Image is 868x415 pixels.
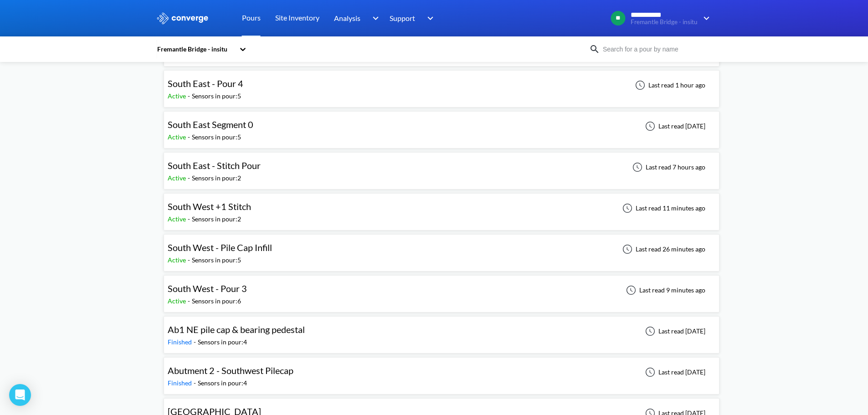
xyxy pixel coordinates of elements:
[390,12,415,24] span: Support
[192,173,241,183] div: Sensors in pour: 2
[168,160,261,171] span: South East - Stitch Pour
[188,133,192,141] span: -
[168,365,293,376] span: Abutment 2 - Southwest Pilecap
[164,204,719,211] a: South West +1 StitchActive-Sensors in pour:2Last read 11 minutes ago
[168,324,305,335] span: Ab1 NE pile cap & bearing pedestal
[188,92,192,100] span: -
[621,285,708,296] div: Last read 9 minutes ago
[168,242,272,253] span: South West - Pile Cap Infill
[188,256,192,264] span: -
[600,44,710,54] input: Search for a pour by name
[168,133,188,141] span: Active
[168,78,243,89] span: South East - Pour 4
[156,12,209,24] img: logo_ewhite.svg
[168,201,251,212] span: South West +1 Stitch
[164,368,719,375] a: Abutment 2 - Southwest PilecapFinished-Sensors in pour:4Last read [DATE]
[617,203,708,214] div: Last read 11 minutes ago
[192,296,241,306] div: Sensors in pour: 6
[188,174,192,182] span: -
[194,338,198,346] span: -
[164,163,719,170] a: South East - Stitch PourActive-Sensors in pour:2Last read 7 hours ago
[640,326,708,337] div: Last read [DATE]
[631,19,698,26] span: Fremantle Bridge - insitu
[188,297,192,305] span: -
[188,215,192,223] span: -
[168,283,247,294] span: South West - Pour 3
[192,214,241,224] div: Sensors in pour: 2
[168,256,188,264] span: Active
[164,245,719,252] a: South West - Pile Cap InfillActive-Sensors in pour:5Last read 26 minutes ago
[198,337,247,347] div: Sensors in pour: 4
[168,174,188,182] span: Active
[168,92,188,100] span: Active
[168,338,194,346] span: Finished
[366,13,381,24] img: downArrow.svg
[640,367,708,378] div: Last read [DATE]
[164,81,719,88] a: South East - Pour 4Active-Sensors in pour:5Last read 1 hour ago
[630,80,708,91] div: Last read 1 hour ago
[334,12,360,24] span: Analysis
[164,122,719,129] a: South East Segment 0Active-Sensors in pour:5Last read [DATE]
[192,91,241,101] div: Sensors in pour: 5
[168,297,188,305] span: Active
[640,121,708,132] div: Last read [DATE]
[9,384,31,406] div: Open Intercom Messenger
[589,44,600,55] img: icon-search.svg
[156,44,235,54] div: Fremantle Bridge - insitu
[168,119,253,130] span: South East Segment 0
[192,132,241,142] div: Sensors in pour: 5
[194,379,198,387] span: -
[168,215,188,223] span: Active
[627,162,708,173] div: Last read 7 hours ago
[192,255,241,265] div: Sensors in pour: 5
[168,379,194,387] span: Finished
[164,286,719,293] a: South West - Pour 3Active-Sensors in pour:6Last read 9 minutes ago
[617,244,708,255] div: Last read 26 minutes ago
[421,13,436,24] img: downArrow.svg
[164,327,719,334] a: Ab1 NE pile cap & bearing pedestalFinished-Sensors in pour:4Last read [DATE]
[698,13,712,24] img: downArrow.svg
[198,378,247,388] div: Sensors in pour: 4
